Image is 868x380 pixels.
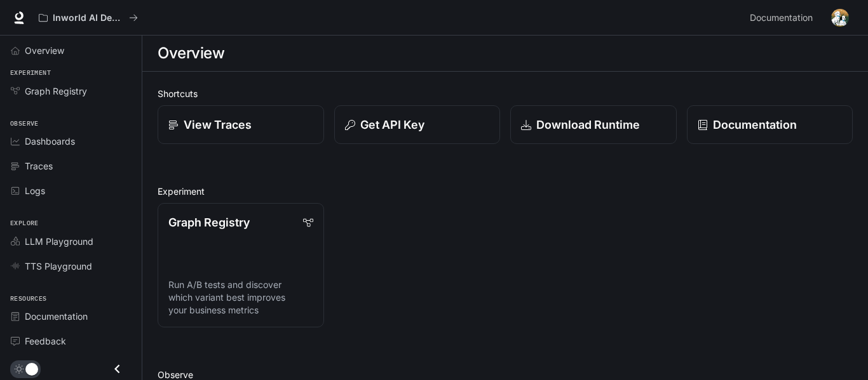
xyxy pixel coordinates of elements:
p: Graph Registry [168,214,250,231]
span: Overview [25,44,64,57]
a: Graph Registry [5,80,137,102]
span: Dark mode toggle [25,362,38,376]
h1: Overview [158,41,224,66]
a: Traces [5,155,137,177]
p: Run A/B tests and discover which variant best improves your business metrics [168,278,313,317]
span: TTS Playground [25,259,92,273]
a: LLM Playground [5,230,137,252]
p: Get API Key [360,116,424,133]
span: LLM Playground [25,235,93,248]
p: Inworld AI Demos [53,13,124,23]
span: Logs [25,184,45,197]
a: View Traces [158,105,324,144]
p: Documentation [713,116,797,133]
span: Documentation [750,10,813,26]
a: Download Runtime [510,105,677,144]
a: Documentation [5,305,137,327]
a: Logs [5,180,137,202]
p: Download Runtime [536,116,640,133]
span: Traces [25,159,53,173]
button: Get API Key [334,105,501,144]
h2: Shortcuts [158,87,853,100]
span: Dashboards [25,134,75,148]
a: Overview [5,39,137,62]
button: User avatar [827,5,853,30]
a: Dashboards [5,130,137,152]
a: Feedback [5,330,137,352]
a: TTS Playground [5,255,137,277]
span: Graph Registry [25,84,87,98]
span: Feedback [25,334,66,348]
span: Documentation [25,310,88,323]
button: All workspaces [33,5,144,30]
img: User avatar [831,9,849,27]
a: Graph RegistryRun A/B tests and discover which variant best improves your business metrics [158,203,324,327]
a: Documentation [687,105,853,144]
p: View Traces [184,116,252,133]
h2: Experiment [158,185,853,198]
a: Documentation [745,5,822,30]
